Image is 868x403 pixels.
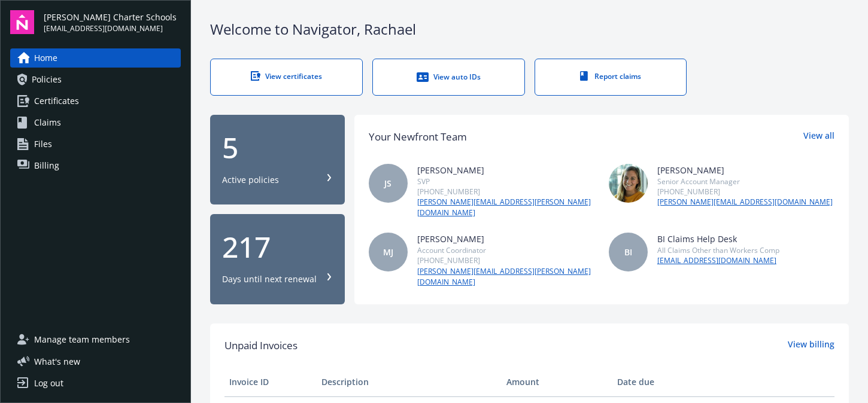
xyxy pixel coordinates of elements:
[535,59,687,96] a: Report claims
[803,129,834,145] a: View all
[10,48,181,68] a: Home
[210,115,345,205] button: 5Active policies
[34,135,52,154] span: Files
[372,59,525,96] a: View auto IDs
[10,156,181,175] a: Billing
[10,113,181,132] a: Claims
[624,246,632,258] span: BI
[559,71,663,81] div: Report claims
[222,233,333,261] div: 217
[417,176,594,187] div: SVP
[657,233,779,245] div: BI Claims Help Desk
[657,187,833,197] div: [PHONE_NUMBER]
[34,355,80,368] span: What ' s new
[34,156,59,175] span: Billing
[397,71,500,83] div: View auto IDs
[612,368,705,396] th: Date due
[210,214,345,304] button: 217Days until next renewal
[10,91,181,111] a: Certificates
[224,338,298,353] span: Unpaid Invoices
[235,71,338,81] div: View certificates
[34,48,57,68] span: Home
[222,273,317,285] div: Days until next renewal
[788,338,834,353] a: View billing
[10,70,181,89] a: Policies
[210,59,363,96] a: View certificates
[34,113,61,132] span: Claims
[383,246,393,258] span: MJ
[417,164,594,176] div: [PERSON_NAME]
[417,255,594,265] div: [PHONE_NUMBER]
[34,374,63,393] div: Log out
[417,233,594,245] div: [PERSON_NAME]
[10,10,34,34] img: navigator-logo.svg
[417,266,594,288] a: [PERSON_NAME][EMAIL_ADDRESS][PERSON_NAME][DOMAIN_NAME]
[384,177,391,190] span: JS
[417,187,594,197] div: [PHONE_NUMBER]
[44,23,177,34] span: [EMAIL_ADDRESS][DOMAIN_NAME]
[10,135,181,154] a: Files
[210,19,849,39] div: Welcome to Navigator , Rachael
[10,330,181,349] a: Manage team members
[609,164,648,203] img: photo
[34,91,79,111] span: Certificates
[10,355,99,368] button: What's new
[657,245,779,255] div: All Claims Other than Workers Comp
[502,368,612,396] th: Amount
[224,368,317,396] th: Invoice ID
[657,255,779,266] a: [EMAIL_ADDRESS][DOMAIN_NAME]
[417,245,594,255] div: Account Coordinator
[417,197,594,218] a: [PERSON_NAME][EMAIL_ADDRESS][PERSON_NAME][DOMAIN_NAME]
[222,174,279,186] div: Active policies
[32,70,62,89] span: Policies
[222,133,333,162] div: 5
[369,129,467,145] div: Your Newfront Team
[657,164,833,176] div: [PERSON_NAME]
[34,330,130,349] span: Manage team members
[657,176,833,187] div: Senior Account Manager
[317,368,502,396] th: Description
[44,10,181,34] button: [PERSON_NAME] Charter Schools[EMAIL_ADDRESS][DOMAIN_NAME]
[657,197,833,207] a: [PERSON_NAME][EMAIL_ADDRESS][DOMAIN_NAME]
[44,11,177,23] span: [PERSON_NAME] Charter Schools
